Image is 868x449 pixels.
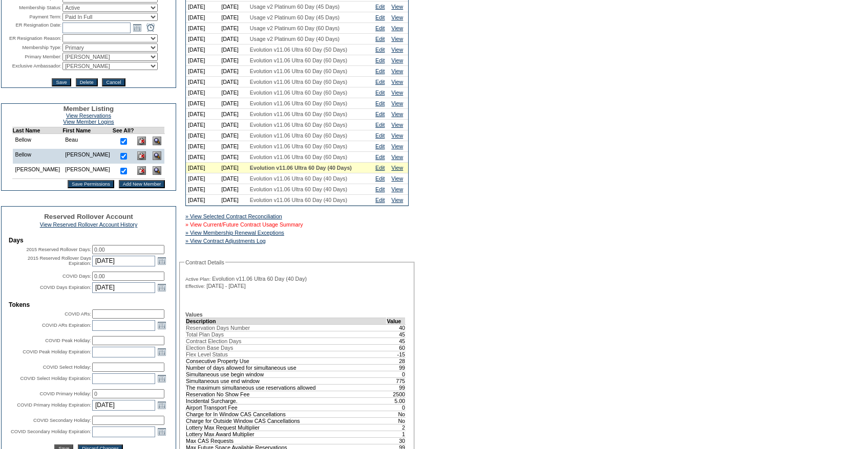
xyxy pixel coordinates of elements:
td: 30 [387,437,406,444]
a: View [391,122,403,128]
label: COVID Secondary Holiday Expiration: [11,429,91,434]
td: [DATE] [219,77,248,87]
img: Delete [137,137,146,145]
a: Edit [375,111,385,117]
td: [DATE] [186,184,219,195]
td: [DATE] [186,130,219,141]
input: Save Permissions [68,180,114,188]
td: Consecutive Property Use [186,357,387,364]
td: Simultaneous use begin window [186,371,387,377]
span: Evolution v11.06 Ultra 60 Day (60 Days) [250,68,347,74]
a: Open the time view popup. [145,22,156,33]
td: [DATE] [186,109,219,120]
label: COVID Secondary Holiday: [33,418,91,423]
a: View [391,132,403,139]
span: Effective: [185,283,205,289]
a: Edit [375,47,385,53]
td: Bellow [12,149,62,164]
a: Edit [375,57,385,63]
td: [DATE] [186,141,219,152]
a: » View Selected Contract Reconciliation [185,213,282,219]
a: Open the calendar popup. [156,399,167,411]
td: -15 [387,351,406,357]
a: View [391,111,403,117]
img: View Dashboard [153,151,161,160]
td: [DATE] [186,163,219,173]
b: Values [185,311,203,318]
td: 99 [387,364,406,371]
td: 45 [387,338,406,344]
td: 2500 [387,391,406,397]
a: View [391,68,403,74]
a: Edit [375,36,385,42]
span: Evolution v11.06 Ultra 60 Day (40 Days) [250,197,347,203]
td: [DATE] [219,44,248,55]
td: [DATE] [186,2,219,12]
td: [DATE] [186,23,219,34]
td: [DATE] [219,195,248,206]
td: [DATE] [186,173,219,184]
label: COVID Primary Holiday Expiration: [17,402,91,408]
td: Tokens [9,301,168,308]
span: Usage v2 Platinum 60 Day (60 Days) [250,25,340,31]
td: [PERSON_NAME] [62,149,113,164]
td: 1 [387,431,406,437]
a: Edit [375,79,385,85]
input: Delete [76,78,98,86]
td: [DATE] [219,98,248,109]
a: View [391,25,403,31]
td: [DATE] [186,87,219,98]
span: Reserved Rollover Account [44,213,133,220]
span: Reservation Days Number [186,325,250,331]
a: Edit [375,175,385,182]
span: Flex Level Status [186,351,228,357]
td: [DATE] [219,23,248,34]
td: Number of days allowed for simultaneous use [186,364,387,371]
a: » View Membership Renewal Exceptions [185,230,284,236]
td: 2 [387,424,406,431]
a: View [391,186,403,192]
td: Payment Term: [3,13,61,21]
input: Cancel [102,78,125,86]
a: » View Contract Adjustments Log [185,238,266,244]
a: View [391,79,403,85]
td: [DATE] [219,130,248,141]
span: Usage v2 Platinum 60 Day (40 Days) [250,36,340,42]
td: No [387,417,406,424]
span: Evolution v11.06 Ultra 60 Day (40 Days) [250,175,347,182]
td: [DATE] [186,44,219,55]
td: [DATE] [219,152,248,163]
label: COVID Primary Holiday: [39,391,91,396]
td: 0 [387,404,406,411]
span: Evolution v11.06 Ultra 60 Day (40 Days) [250,186,347,192]
a: View [391,175,403,182]
a: Edit [375,132,385,139]
td: ER Resignation Reason: [3,34,61,42]
a: Edit [375,4,385,10]
span: Evolution v11.06 Ultra 60 Day (60 Days) [250,79,347,85]
td: [PERSON_NAME] [62,164,113,179]
a: View [391,47,403,53]
a: Edit [375,186,385,192]
td: [DATE] [219,55,248,66]
td: [DATE] [219,87,248,98]
a: View [391,100,403,106]
td: Exclusive Ambassador: [3,62,61,70]
label: COVID Days Expiration: [40,285,91,290]
a: Open the calendar popup. [156,346,167,357]
td: 28 [387,357,406,364]
td: 40 [387,324,406,331]
label: COVID ARs Expiration: [42,323,91,328]
td: [DATE] [186,120,219,130]
td: Airport Transport Fee [186,404,387,411]
span: Total Plan Days [186,331,224,338]
a: Edit [375,25,385,31]
td: [DATE] [186,152,219,163]
label: COVID ARs: [65,311,91,317]
img: Delete [137,151,146,160]
td: [DATE] [219,163,248,173]
a: View [391,197,403,203]
td: 60 [387,344,406,351]
td: 99 [387,384,406,391]
td: Lottery Max Request Multiplier [186,424,387,431]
